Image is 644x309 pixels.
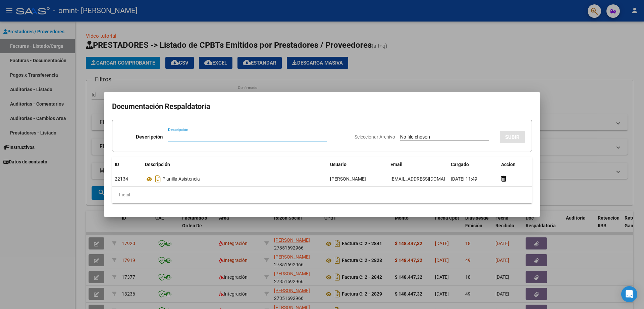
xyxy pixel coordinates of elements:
span: [EMAIL_ADDRESS][DOMAIN_NAME] [390,176,465,182]
datatable-header-cell: ID [112,157,142,172]
span: ID [115,162,119,167]
p: Descripción [136,133,163,141]
datatable-header-cell: Descripción [142,157,327,172]
datatable-header-cell: Email [388,157,448,172]
span: [PERSON_NAME] [330,176,366,182]
span: Email [390,162,402,167]
span: Descripción [145,162,170,167]
datatable-header-cell: Usuario [327,157,388,172]
div: Open Intercom Messenger [621,286,637,302]
i: Descargar documento [154,173,162,184]
span: 22134 [115,176,128,182]
div: Planilla Asistencia [145,173,325,184]
span: [DATE] 11:49 [451,176,477,182]
span: SUBIR [505,134,520,140]
datatable-header-cell: Accion [498,157,532,172]
span: Cargado [451,162,469,167]
button: SUBIR [500,131,525,143]
span: Accion [501,162,516,167]
div: 1 total [112,187,532,203]
span: Seleccionar Archivo [355,134,395,140]
span: Usuario [330,162,346,167]
datatable-header-cell: Cargado [448,157,498,172]
h2: Documentación Respaldatoria [112,100,532,113]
